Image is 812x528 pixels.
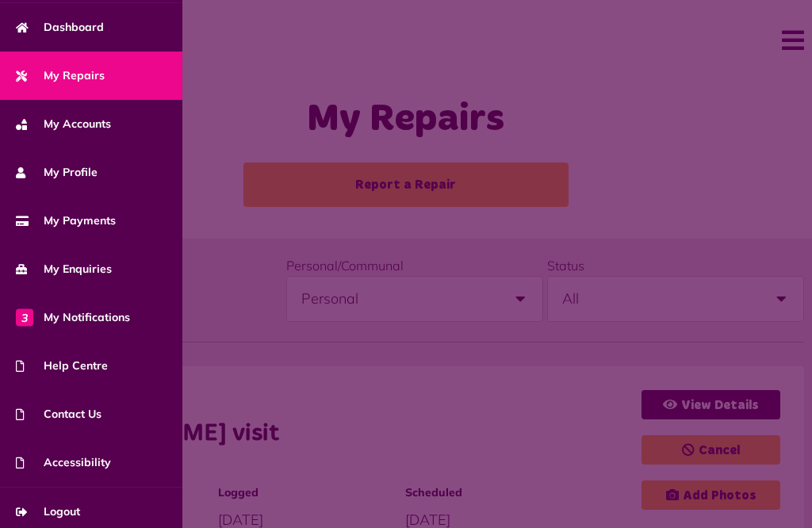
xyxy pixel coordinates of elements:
[16,454,111,471] span: Accessibility
[16,309,130,326] span: My Notifications
[16,19,104,36] span: Dashboard
[16,308,33,326] span: 3
[16,503,80,520] span: Logout
[16,67,105,84] span: My Repairs
[16,212,116,229] span: My Payments
[16,164,98,181] span: My Profile
[16,358,108,374] span: Help Centre
[16,261,112,277] span: My Enquiries
[16,406,101,423] span: Contact Us
[16,116,111,132] span: My Accounts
